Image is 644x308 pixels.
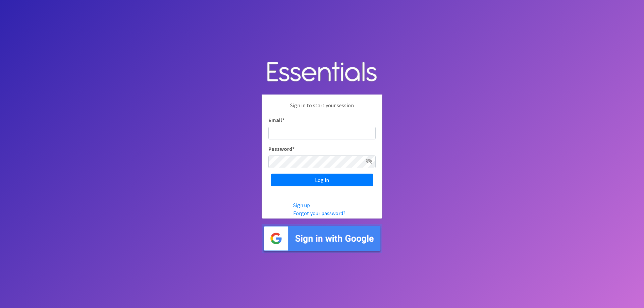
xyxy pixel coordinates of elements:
[268,145,294,153] label: Password
[282,117,284,123] abbr: required
[292,145,294,152] abbr: required
[262,55,382,89] img: Human Essentials
[268,116,284,124] label: Email
[262,224,382,253] img: Sign in with Google
[293,210,345,217] a: Forgot your password?
[293,202,310,208] a: Sign up
[268,101,376,116] p: Sign in to start your session
[271,174,373,186] input: Log in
